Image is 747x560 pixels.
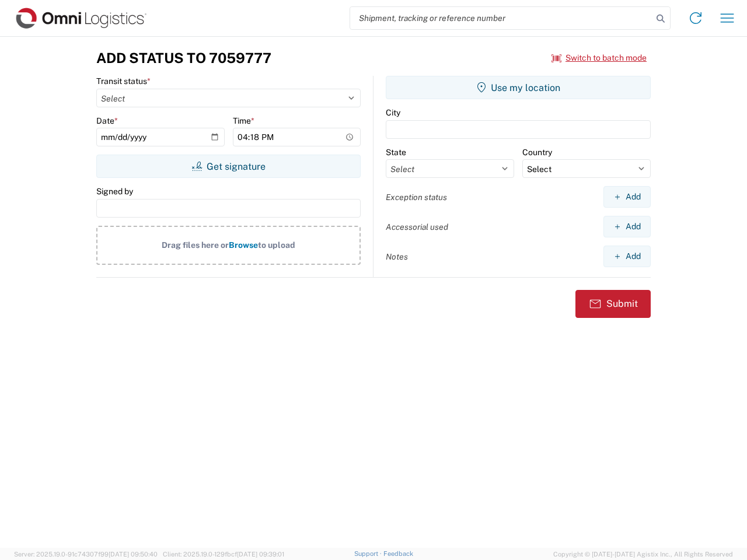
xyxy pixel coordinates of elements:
[383,550,413,557] a: Feedback
[96,186,133,197] label: Signed by
[163,551,284,558] span: Client: 2025.19.0-129fbcf
[350,7,652,29] input: Shipment, tracking or reference number
[354,550,383,557] a: Support
[603,186,651,208] button: Add
[603,216,651,237] button: Add
[96,155,361,178] button: Get signature
[575,290,651,318] button: Submit
[96,50,271,66] h3: Add Status to 7059777
[14,551,158,558] span: Server: 2025.19.0-91c74307f99
[553,549,733,559] span: Copyright © [DATE]-[DATE] Agistix Inc., All Rights Reserved
[162,240,229,250] span: Drag files here or
[96,76,151,86] label: Transit status
[96,116,118,126] label: Date
[386,76,651,99] button: Use my location
[237,551,284,558] span: [DATE] 09:39:01
[109,551,158,558] span: [DATE] 09:50:40
[229,240,258,250] span: Browse
[258,240,295,250] span: to upload
[386,192,447,202] label: Exception status
[386,147,406,157] label: State
[551,48,647,68] button: Switch to batch mode
[386,222,448,232] label: Accessorial used
[233,116,254,126] label: Time
[386,251,408,262] label: Notes
[603,246,651,267] button: Add
[386,107,400,118] label: City
[522,147,552,157] label: Country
